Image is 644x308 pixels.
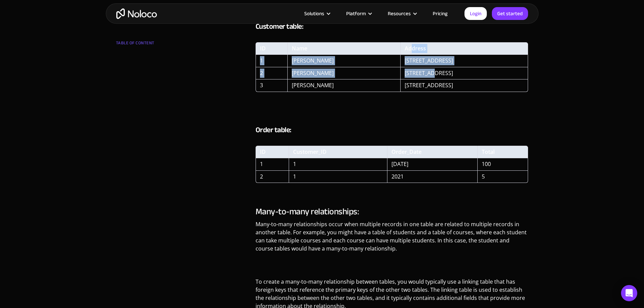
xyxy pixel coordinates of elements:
a: Get started [492,7,528,20]
td: [PERSON_NAME] [287,55,400,67]
td: 2 [256,67,287,79]
th: ID [256,146,289,158]
td: [PERSON_NAME] [287,67,400,79]
td: 1 [256,55,287,67]
td: 100 [477,158,528,170]
th: ID [256,42,287,55]
h3: Many-to-many relationships: [256,207,528,217]
div: Platform [346,9,366,18]
td: [STREET_ADDRESS] [400,55,528,67]
div: Solutions [296,9,338,18]
a: Login [464,7,487,20]
p: Many-to-many relationships occur when multiple records in one table are related to multiple recor... [256,220,528,258]
th: Order_Date [387,146,477,158]
div: Open Intercom Messenger [621,285,637,301]
td: [DATE] [387,158,477,170]
div: Solutions [304,9,324,18]
td: [STREET_ADDRESS] [400,79,528,92]
th: Name [287,42,400,55]
td: 3 [256,79,287,92]
div: Platform [338,9,379,18]
th: Address [400,42,528,55]
h4: Customer table: [256,21,528,31]
a: Pricing [424,9,456,18]
p: ‍ [256,261,528,274]
th: Customer_ID [289,146,387,158]
div: TABLE OF CONTENT [116,38,198,51]
p: ‍ [256,106,528,119]
td: 1 [289,158,387,170]
td: 5 [477,171,528,183]
div: Resources [388,9,411,18]
td: 1 [289,171,387,183]
td: 2 [256,171,289,183]
h4: Order table: [256,125,528,135]
a: home [116,8,157,19]
td: 2021 [387,171,477,183]
div: Resources [379,9,424,18]
th: Total [477,146,528,158]
td: [PERSON_NAME] [287,79,400,92]
td: [STREET_ADDRESS] [400,67,528,79]
td: 1 [256,158,289,170]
